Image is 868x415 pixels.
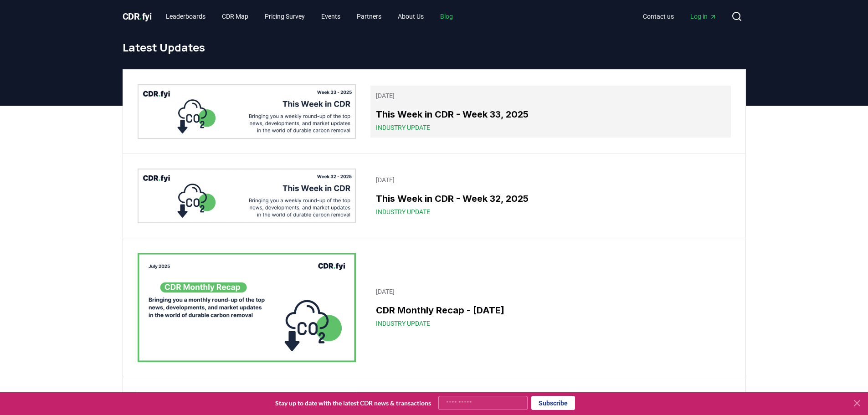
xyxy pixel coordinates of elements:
a: [DATE]CDR Monthly Recap - [DATE]Industry Update [370,282,730,333]
a: About Us [390,8,431,25]
a: [DATE]This Week in CDR - Week 33, 2025Industry Update [370,86,730,138]
h1: Latest Updates [123,40,746,55]
span: Industry Update [376,319,430,328]
a: CDR.fyi [123,10,152,23]
span: Industry Update [376,207,430,216]
a: Events [314,8,348,25]
img: This Week in CDR - Week 33, 2025 blog post image [138,84,356,139]
a: [DATE]This Week in CDR - Week 32, 2025Industry Update [370,170,730,222]
nav: Main [159,8,460,25]
span: . [139,11,142,22]
a: CDR Map [215,8,256,25]
h3: This Week in CDR - Week 32, 2025 [376,192,725,205]
img: This Week in CDR - Week 32, 2025 blog post image [138,169,356,223]
a: Leaderboards [159,8,213,25]
img: CDR Monthly Recap - July 2025 blog post image [138,253,356,362]
span: Log in [690,12,717,21]
a: Partners [349,8,389,25]
a: Blog [433,8,460,25]
h3: CDR Monthly Recap - [DATE] [376,303,725,317]
a: Pricing Survey [257,8,312,25]
span: CDR fyi [123,11,152,22]
span: Industry Update [376,123,430,132]
a: Contact us [636,8,681,25]
p: [DATE] [376,91,725,100]
p: [DATE] [376,175,725,184]
h3: This Week in CDR - Week 33, 2025 [376,108,725,121]
p: [DATE] [376,287,725,296]
nav: Main [636,8,724,25]
a: Log in [683,8,724,25]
